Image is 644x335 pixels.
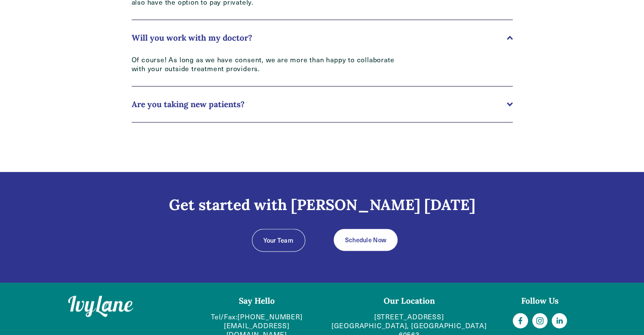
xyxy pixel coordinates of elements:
p: Of course! As long as we have consent, we are more than happy to collaborate with your outside tr... [132,55,398,73]
button: Will you work with my doctor? [132,20,513,55]
a: Schedule Now [334,229,398,251]
h4: Say Hello [199,296,315,306]
h4: Follow Us [503,296,576,306]
span: Are you taking new patients? [132,99,507,109]
div: Will you work with my doctor? [132,55,513,86]
a: Facebook [513,313,528,328]
a: LinkedIn [552,313,567,328]
span: Will you work with my doctor? [132,33,507,43]
a: Instagram [532,313,547,328]
button: Are you taking new patients? [132,86,513,122]
h3: Get started with [PERSON_NAME] [DATE] [68,196,576,214]
a: [PHONE_NUMBER] [238,313,302,321]
a: Your Team [252,229,305,252]
h4: Our Location [329,296,489,306]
